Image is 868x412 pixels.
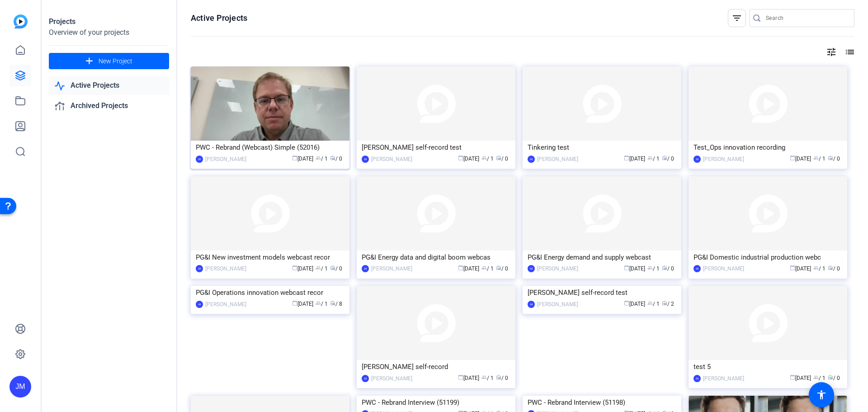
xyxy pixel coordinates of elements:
span: / 0 [662,265,674,272]
div: PWC - Rebrand Interview (51198) [528,396,676,409]
span: New Project [99,57,132,66]
div: [PERSON_NAME] [537,155,578,164]
div: [PERSON_NAME] self-record [362,360,510,374]
div: JM [362,156,369,163]
div: [PERSON_NAME] [537,300,578,309]
div: JM [196,156,203,163]
span: [DATE] [624,156,645,162]
img: blue-gradient.svg [14,14,28,28]
span: calendar_today [790,265,795,270]
span: / 1 [316,301,328,307]
span: calendar_today [624,300,629,306]
span: calendar_today [790,155,795,161]
div: JM [196,301,203,308]
span: group [481,374,487,380]
div: Overview of your projects [49,27,169,38]
span: calendar_today [790,374,795,380]
div: PG&I Energy data and digital boom webcas [362,251,510,264]
mat-icon: add [84,56,95,67]
span: group [813,155,819,161]
div: [PERSON_NAME] [703,374,744,383]
div: PG&I Domestic industrial production webc [693,251,842,264]
span: / 0 [828,265,840,272]
span: / 1 [481,265,494,272]
div: JM [693,265,701,272]
h1: Active Projects [191,13,247,24]
span: / 0 [496,265,508,272]
div: [PERSON_NAME] [371,155,412,164]
div: PG&I New investment models webcast recor [196,251,344,264]
span: [DATE] [790,265,811,272]
span: / 0 [496,156,508,162]
span: radio [828,374,833,380]
span: / 1 [647,156,660,162]
span: [DATE] [292,156,313,162]
span: / 1 [481,375,494,381]
input: Search [766,13,847,24]
span: radio [662,155,667,161]
span: [DATE] [624,265,645,272]
mat-icon: accessibility [816,389,827,400]
span: group [316,155,321,161]
span: calendar_today [624,155,629,161]
span: [DATE] [624,301,645,307]
a: Archived Projects [49,97,169,115]
span: [DATE] [458,265,479,272]
div: JM [362,375,369,382]
span: group [647,300,653,306]
span: group [813,374,819,380]
div: [PERSON_NAME] self-record test [362,141,510,154]
span: [DATE] [292,265,313,272]
div: [PERSON_NAME] [205,155,246,164]
span: group [647,155,653,161]
mat-icon: filter_list [731,13,742,24]
span: calendar_today [292,300,297,306]
span: / 0 [828,156,840,162]
span: radio [662,265,667,270]
div: test 5 [693,360,842,374]
span: / 1 [647,265,660,272]
span: / 0 [662,156,674,162]
span: / 0 [330,265,342,272]
span: group [316,300,321,306]
span: calendar_today [292,155,297,161]
span: / 0 [496,375,508,381]
mat-icon: list [844,47,854,57]
div: [PERSON_NAME] [205,264,246,273]
div: PWC - Rebrand Interview (51199) [362,396,510,409]
span: calendar_today [292,265,297,270]
span: calendar_today [458,374,463,380]
span: / 1 [481,156,494,162]
div: Tinkering test [528,141,676,154]
div: JM [693,375,701,382]
div: JM [362,265,369,272]
div: PG&I Operations innovation webcast recor [196,286,344,299]
span: radio [828,265,833,270]
span: [DATE] [790,156,811,162]
div: JM [528,301,535,308]
span: radio [662,300,667,306]
div: Test_Ops innovation recording [693,141,842,154]
span: [DATE] [292,301,313,307]
span: / 1 [813,156,826,162]
span: calendar_today [458,265,463,270]
span: / 1 [647,301,660,307]
span: radio [330,155,335,161]
span: / 1 [316,156,328,162]
span: radio [496,374,501,380]
span: [DATE] [458,156,479,162]
span: [DATE] [458,375,479,381]
span: radio [330,265,335,270]
div: [PERSON_NAME] [205,300,246,309]
div: JM [196,265,203,272]
span: group [316,265,321,270]
div: [PERSON_NAME] self-record test [528,286,676,299]
div: JM [9,376,31,398]
span: / 1 [813,375,826,381]
span: / 2 [662,301,674,307]
span: radio [496,155,501,161]
div: JM [693,156,701,163]
div: Projects [49,16,169,27]
div: PG&I Energy demand and supply webcast [528,251,676,264]
div: PWC - Rebrand (Webcast) Simple (52016) [196,141,344,154]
